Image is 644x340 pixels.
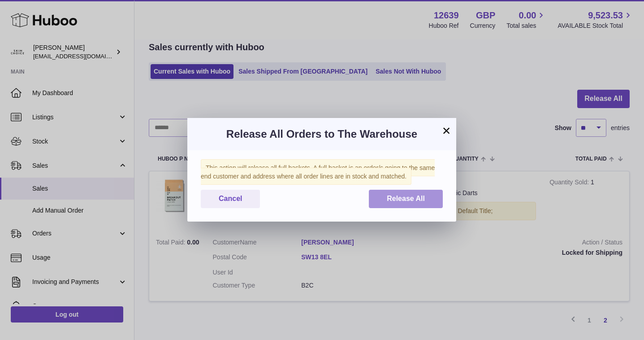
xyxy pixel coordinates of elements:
button: Release All [369,190,443,208]
span: Cancel [219,195,242,202]
span: This action will release all full baskets. A full basket is an order/s going to the same end cust... [201,159,435,185]
span: Release All [387,195,425,202]
button: Cancel [201,190,260,208]
button: × [441,125,452,136]
h3: Release All Orders to The Warehouse [201,127,443,141]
